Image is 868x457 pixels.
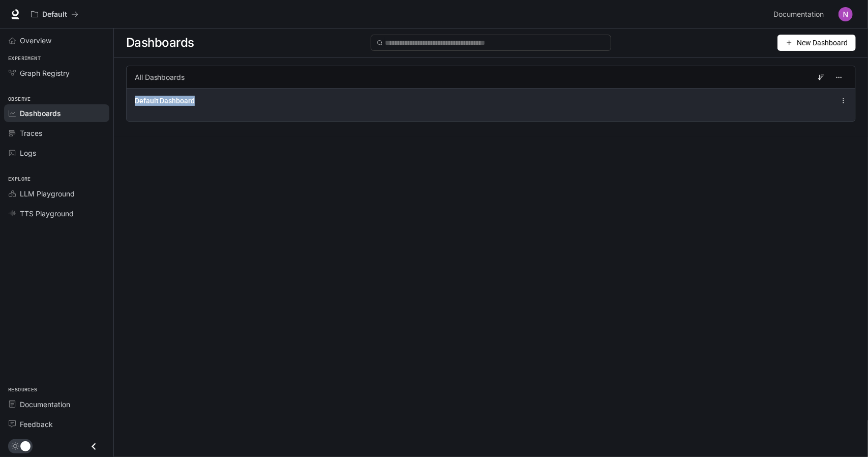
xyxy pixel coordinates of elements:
span: New Dashboard [797,37,848,48]
span: Dark mode toggle [20,440,31,451]
span: LLM Playground [20,188,75,199]
a: Graph Registry [4,64,109,82]
a: Dashboards [4,104,109,122]
span: TTS Playground [20,208,74,219]
span: Overview [20,35,51,46]
a: Feedback [4,415,109,433]
a: Documentation [4,395,109,413]
span: Documentation [20,399,70,410]
span: Traces [20,128,42,138]
a: Documentation [769,4,831,24]
button: All workspaces [26,4,83,24]
span: Dashboards [126,33,194,53]
a: Traces [4,124,109,142]
a: Logs [4,144,109,162]
span: Logs [20,148,36,158]
a: Default Dashboard [135,96,195,106]
span: Graph Registry [20,68,70,78]
a: TTS Playground [4,205,109,222]
p: Default [42,10,67,19]
a: Overview [4,32,109,49]
span: All Dashboards [135,72,185,82]
img: User avatar [839,7,853,21]
span: Dashboards [20,108,61,119]
button: New Dashboard [777,35,856,51]
button: User avatar [835,4,856,24]
span: Feedback [20,419,53,430]
button: Close drawer [82,436,105,457]
span: Documentation [773,8,824,21]
a: LLM Playground [4,185,109,203]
